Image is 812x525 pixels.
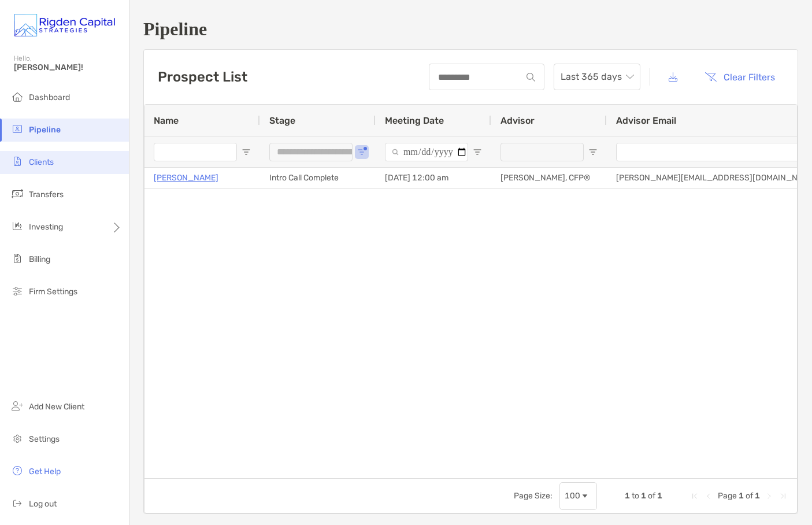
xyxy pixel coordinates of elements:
button: Clear Filters [696,64,784,90]
img: pipeline icon [10,122,24,136]
img: add_new_client icon [10,399,24,413]
span: Log out [29,499,57,509]
div: Previous Page [704,491,713,501]
span: Last 365 days [561,64,633,90]
span: Dashboard [29,93,70,102]
span: Transfers [29,190,64,199]
div: Intro Call Complete [260,168,376,188]
div: Page Size [559,482,597,510]
div: [PERSON_NAME], CFP® [491,168,607,188]
span: [PERSON_NAME]! [14,62,122,72]
span: of [648,491,655,501]
a: [PERSON_NAME] [154,171,218,185]
img: transfers icon [10,187,24,201]
span: Investing [29,222,63,232]
div: Next Page [765,491,774,501]
div: [DATE] 12:00 am [376,168,491,188]
span: to [632,491,639,501]
button: Open Filter Menu [242,147,251,157]
img: firm-settings icon [10,284,24,298]
span: Advisor Email [616,115,676,126]
h1: Pipeline [143,19,798,40]
button: Open Filter Menu [473,147,482,157]
span: Firm Settings [29,287,77,297]
span: Stage [269,115,295,126]
img: billing icon [10,252,24,265]
span: Pipeline [29,125,61,135]
img: logout icon [10,496,24,510]
div: Last Page [778,491,788,501]
span: Page [718,491,737,501]
img: settings icon [10,431,24,445]
span: Clients [29,157,54,167]
span: Get Help [29,467,61,476]
span: 1 [755,491,760,501]
button: Open Filter Menu [588,147,598,157]
img: investing icon [10,219,24,233]
span: Advisor [500,115,535,126]
div: 100 [565,491,580,501]
span: 1 [625,491,630,501]
span: of [746,491,753,501]
span: 1 [641,491,646,501]
span: Settings [29,434,60,444]
div: Page Size: [514,491,553,501]
span: Add New Client [29,402,84,412]
img: Zoe Logo [14,5,115,46]
div: First Page [690,491,699,501]
img: input icon [526,73,535,82]
img: dashboard icon [10,90,24,103]
input: Name Filter Input [154,143,237,161]
h3: Prospect List [158,69,247,85]
span: Name [154,115,179,126]
img: clients icon [10,154,24,168]
input: Meeting Date Filter Input [385,143,468,161]
img: get-help icon [10,464,24,478]
span: 1 [739,491,744,501]
button: Open Filter Menu [357,147,366,157]
span: Billing [29,254,50,264]
span: 1 [657,491,662,501]
span: Meeting Date [385,115,444,126]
